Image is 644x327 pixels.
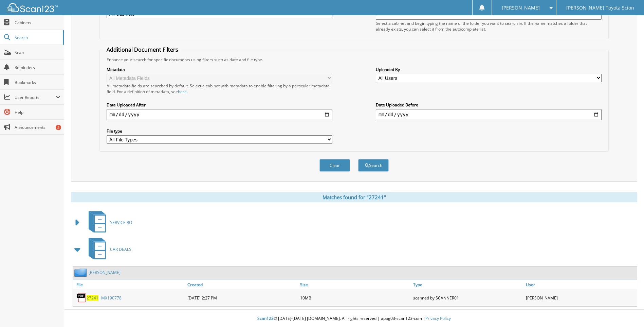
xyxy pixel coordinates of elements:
[64,310,644,327] div: © [DATE]-[DATE] [DOMAIN_NAME]. All rights reserved | appg03-scan123-com |
[186,280,298,289] a: Created
[319,159,350,172] button: Clear
[257,315,274,321] span: Scan123
[298,280,411,289] a: Size
[85,236,131,263] a: CAR DEALS
[178,89,187,94] a: here
[186,291,298,305] div: [DATE] 2:27 PM
[107,83,332,94] div: All metadata fields are searched by default. Select a cabinet with metadata to enable filtering b...
[411,291,524,305] div: scanned by SCANNER01
[358,159,389,172] button: Search
[71,192,637,202] div: Matches found for "27241"
[103,46,182,53] legend: Additional Document Filters
[7,3,58,12] img: scan123-logo-white.svg
[15,20,60,25] span: Cabinets
[85,209,132,236] a: SERVICE RO
[110,246,131,252] span: CAR DEALS
[107,109,332,120] input: start
[73,280,186,289] a: File
[87,295,122,301] a: 27241_ MX190778
[15,80,60,85] span: Bookmarks
[411,280,524,289] a: Type
[502,6,540,10] span: [PERSON_NAME]
[89,270,121,275] a: [PERSON_NAME]
[376,109,602,120] input: end
[56,125,61,130] div: 2
[74,268,89,277] img: folder2.png
[15,109,60,115] span: Help
[376,102,602,108] label: Date Uploaded Before
[376,67,602,72] label: Uploaded By
[15,65,60,70] span: Reminders
[524,291,637,305] div: [PERSON_NAME]
[87,295,98,301] span: 27241
[76,293,87,303] img: PDF.png
[376,20,602,32] div: Select a cabinet and begin typing the name of the folder you want to search in. If the name match...
[15,124,60,130] span: Announcements
[15,35,59,40] span: Search
[15,94,56,100] span: User Reports
[425,315,451,321] a: Privacy Policy
[566,6,634,10] span: [PERSON_NAME] Toyota Scion
[107,67,332,72] label: Metadata
[110,220,132,225] span: SERVICE RO
[107,128,332,134] label: File type
[298,291,411,305] div: 10MB
[524,280,637,289] a: User
[107,102,332,108] label: Date Uploaded After
[15,50,60,55] span: Scan
[103,57,605,63] div: Enhance your search for specific documents using filters such as date and file type.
